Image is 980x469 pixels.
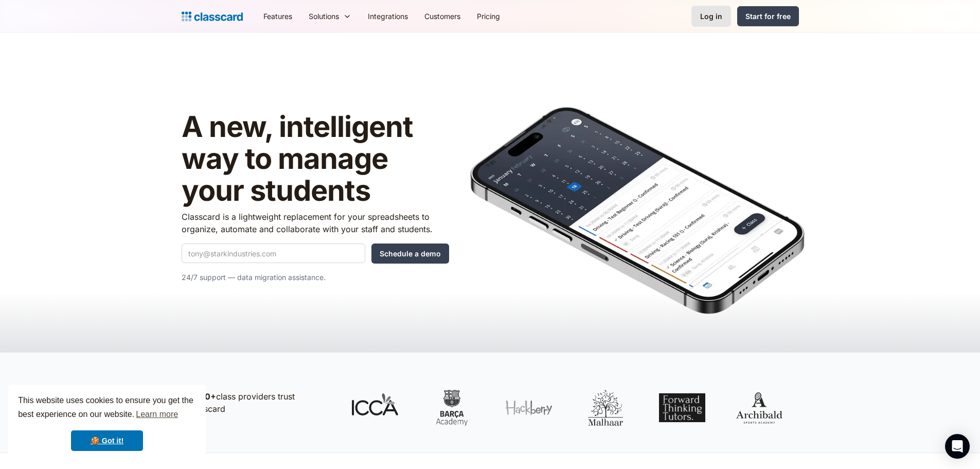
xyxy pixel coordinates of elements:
a: Pricing [469,5,508,28]
form: Quick Demo Form [182,244,449,264]
a: Features [255,5,300,28]
span: This website uses cookies to ensure you get the best experience on our website. [18,394,196,422]
p: 24/7 support — data migration assistance. [182,271,449,284]
div: cookieconsent [8,385,206,461]
input: Schedule a demo [371,244,449,264]
a: Logo [182,9,243,24]
div: Log in [700,11,722,22]
a: Integrations [360,5,416,28]
a: Log in [691,6,731,27]
a: Start for free [737,6,799,26]
a: dismiss cookie message [71,430,143,451]
div: Start for free [745,11,791,22]
div: Solutions [300,5,360,28]
p: Classcard is a lightweight replacement for your spreadsheets to organize, automate and collaborat... [182,211,449,235]
p: class providers trust Classcard [187,390,331,415]
div: Open Intercom Messenger [945,434,970,459]
a: Customers [416,5,469,28]
a: learn more about cookies [134,407,180,422]
div: Solutions [309,11,339,22]
input: tony@starkindustries.com [182,244,365,263]
h1: A new, intelligent way to manage your students [182,111,449,206]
